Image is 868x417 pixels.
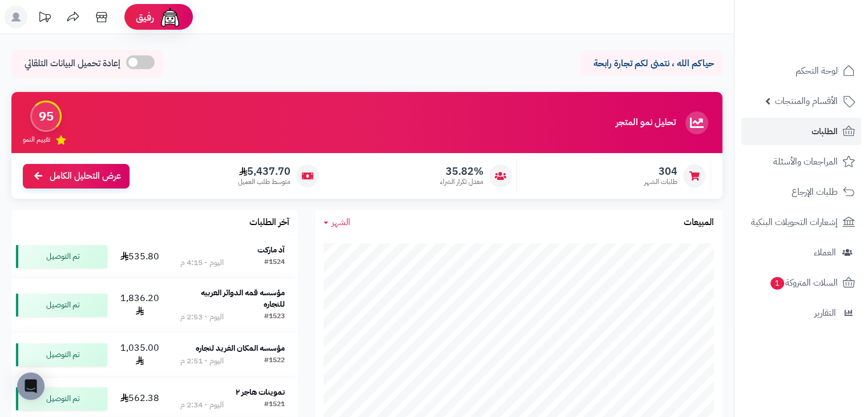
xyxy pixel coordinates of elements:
[769,275,838,291] span: السلات المتروكة
[796,63,838,79] span: لوحة التحكم
[25,57,120,70] span: إعادة تحميل البيانات التلقائي
[741,239,861,266] a: العملاء
[790,32,857,56] img: logo-2.png
[440,165,483,178] span: 35.82%
[741,209,861,236] a: إشعارات التحويلات البنكية
[30,6,59,31] a: تحديثات المنصة
[180,399,224,411] div: اليوم - 2:34 م
[180,311,224,323] div: اليوم - 2:53 م
[264,399,285,411] div: #1521
[16,294,107,316] div: تم التوصيل
[264,355,285,367] div: #1522
[588,57,714,70] p: حياكم الله ، نتمنى لكم تجارة رابحة
[238,165,290,178] span: 5,437.70
[792,184,838,200] span: طلبات الإرجاع
[196,342,285,354] strong: مؤسسه المكان الفريد لتجاره
[238,177,290,187] span: متوسط طلب العميل
[112,235,167,278] td: 535.80
[17,372,45,400] div: Open Intercom Messenger
[741,57,861,85] a: لوحة التحكم
[112,278,167,332] td: 1,836.20
[16,343,107,366] div: تم التوصيل
[775,93,838,109] span: الأقسام والمنتجات
[16,245,107,268] div: تم التوصيل
[814,305,836,321] span: التقارير
[136,10,154,24] span: رفيق
[814,244,836,260] span: العملاء
[180,257,224,268] div: اليوم - 4:15 م
[741,299,861,327] a: التقارير
[770,277,784,290] span: 1
[751,214,838,230] span: إشعارات التحويلات البنكية
[644,177,677,187] span: طلبات الشهر
[264,311,285,323] div: #1523
[684,218,714,228] h3: المبيعات
[50,170,121,183] span: عرض التحليل الكامل
[812,123,838,139] span: الطلبات
[201,287,285,310] strong: مؤسسه قمه الدوائر العربيه للتجاره
[324,216,350,229] a: الشهر
[440,177,483,187] span: معدل تكرار الشراء
[741,148,861,175] a: المراجعات والأسئلة
[264,257,285,268] div: #1524
[257,244,285,256] strong: آد ماركت
[23,164,130,189] a: عرض التحليل الكامل
[741,178,861,206] a: طلبات الإرجاع
[773,154,838,170] span: المراجعات والأسئلة
[644,165,677,178] span: 304
[249,218,289,228] h3: آخر الطلبات
[180,355,224,367] div: اليوم - 2:51 م
[332,215,350,229] span: الشهر
[741,118,861,145] a: الطلبات
[236,386,285,398] strong: تموينات هاجر ٢
[159,6,181,29] img: ai-face.png
[16,387,107,410] div: تم التوصيل
[23,135,50,145] span: تقييم النمو
[112,332,167,377] td: 1,035.00
[616,118,676,128] h3: تحليل نمو المتجر
[741,269,861,296] a: السلات المتروكة1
